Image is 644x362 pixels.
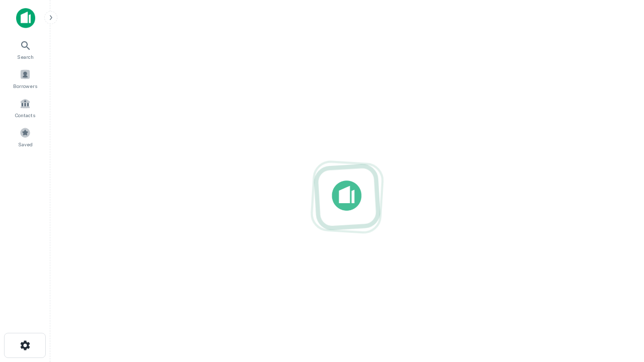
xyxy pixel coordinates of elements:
span: Contacts [15,111,35,119]
a: Borrowers [3,65,47,92]
span: Borrowers [13,82,37,90]
img: capitalize-icon.png [16,8,35,28]
a: Search [3,36,47,63]
span: Saved [18,140,33,148]
span: Search [17,53,34,61]
iframe: Chat Widget [594,282,644,330]
a: Contacts [3,94,47,121]
a: Saved [3,123,47,150]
